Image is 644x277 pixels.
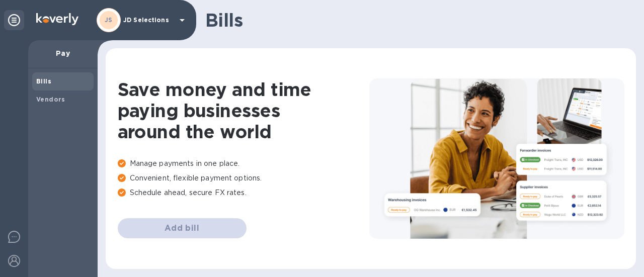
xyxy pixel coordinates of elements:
div: Unpin categories [4,10,24,30]
img: Logo [36,13,78,25]
h1: Save money and time paying businesses around the world [118,79,369,142]
b: Bills [36,77,51,85]
b: JS [105,16,113,24]
p: Manage payments in one place. [118,158,369,169]
p: Pay [36,48,90,58]
h1: Bills [205,10,628,31]
p: Convenient, flexible payment options. [118,173,369,183]
p: Schedule ahead, secure FX rates. [118,188,369,198]
b: Vendors [36,96,65,103]
p: JD Selections [123,17,174,24]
